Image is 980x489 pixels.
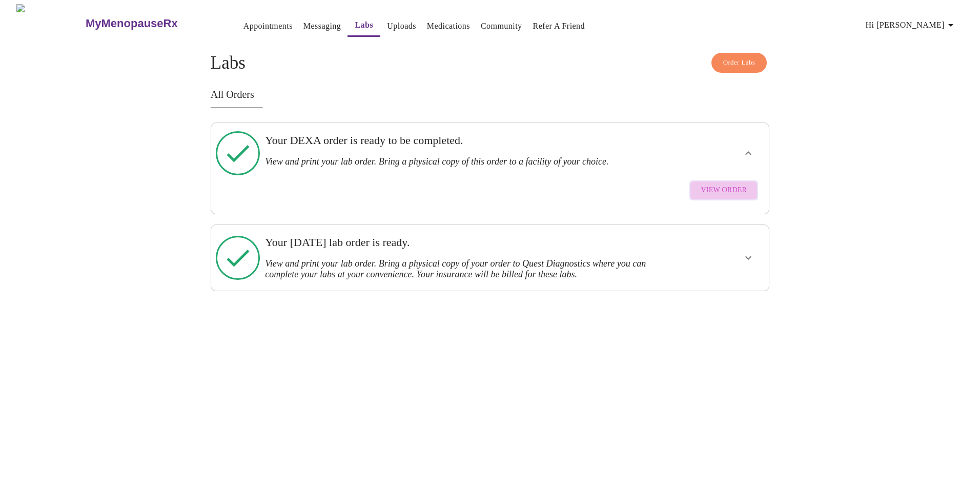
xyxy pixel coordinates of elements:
a: Refer a Friend [533,19,585,33]
h3: Your [DATE] lab order is ready. [265,236,661,249]
button: View Order [689,180,758,200]
h3: View and print your lab order. Bring a physical copy of your order to Quest Diagnostics where you... [265,258,661,280]
a: Community [481,19,522,33]
button: show more [736,141,761,166]
button: Uploads [383,16,420,36]
a: Appointments [243,19,293,33]
button: Medications [423,16,474,36]
h3: MyMenopauseRx [86,17,178,30]
h4: Labs [211,53,769,73]
h3: Your DEXA order is ready to be completed. [265,134,661,147]
button: Labs [348,15,380,37]
a: Labs [355,18,373,32]
span: Order Labs [723,57,756,69]
img: MyMenopauseRx Logo [16,4,84,43]
span: View Order [701,184,747,197]
a: MyMenopauseRx [84,6,218,42]
h3: View and print your lab order. Bring a physical copy of this order to a facility of your choice. [265,156,661,167]
button: Messaging [299,16,345,36]
a: Medications [427,19,470,33]
button: Refer a Friend [529,16,589,36]
button: show more [736,246,761,270]
button: Order Labs [711,53,767,73]
a: View Order [687,175,761,206]
button: Hi [PERSON_NAME] [862,15,961,35]
span: Hi [PERSON_NAME] [866,18,957,32]
button: Community [477,16,526,36]
h3: All Orders [211,89,769,100]
a: Messaging [303,19,341,33]
button: Appointments [239,16,297,36]
a: Uploads [387,19,416,33]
